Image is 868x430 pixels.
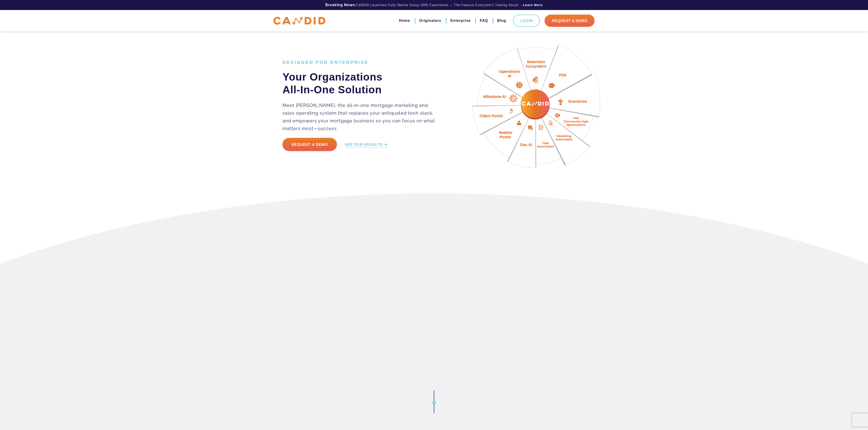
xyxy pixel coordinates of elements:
[480,17,488,25] a: FAQ
[282,71,440,96] h2: Your Organizations All-In-One Solution
[544,15,595,27] a: Request A Demo
[450,17,471,25] a: Enterprise
[282,60,440,65] h1: DESIGNED FOR ENTERPRISE
[419,17,441,25] a: Originators
[282,101,440,132] p: Meet [PERSON_NAME], the all-in-one mortgage marketing and sales operating system that replaces yo...
[497,17,506,25] a: Blog
[282,138,337,151] a: Request a Demo
[513,15,540,27] a: Login
[463,34,611,182] img: Candid Hero Image
[523,3,542,7] a: Learn More
[399,17,410,25] a: Home
[273,17,325,25] img: CANDID APP
[325,3,356,7] b: Breaking News:
[345,142,388,147] a: SEE OUR RESULTS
